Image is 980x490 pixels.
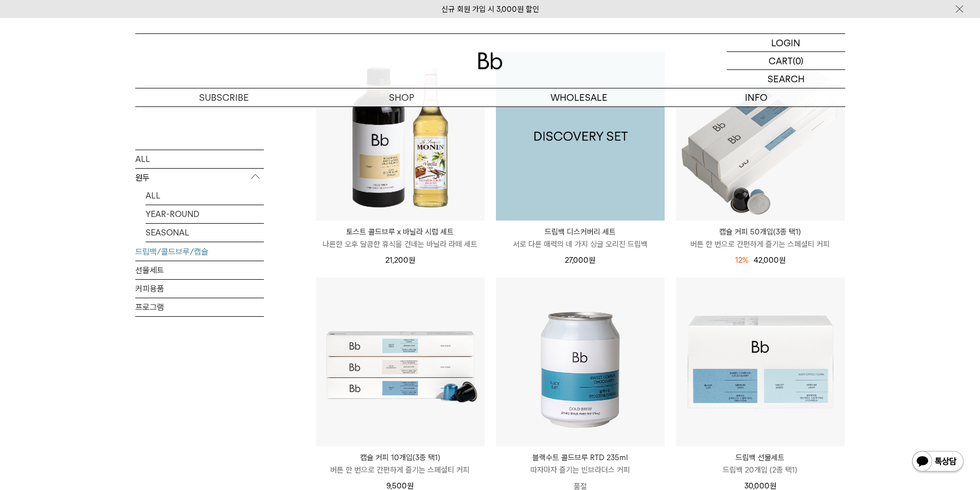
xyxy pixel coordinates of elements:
[676,278,845,446] img: 드립백 선물세트
[676,226,845,238] p: 캡슐 커피 50개입(3종 택1)
[676,238,845,250] p: 버튼 한 번으로 간편하게 즐기는 스페셜티 커피
[771,34,800,51] p: LOGIN
[668,88,845,106] p: INFO
[754,256,786,265] span: 42,000
[135,298,264,316] a: 프로그램
[496,52,665,221] img: 1000001174_add2_035.jpg
[146,223,264,241] a: SEASONAL
[316,464,485,476] p: 버튼 한 번으로 간편하게 즐기는 스페셜티 커피
[793,52,804,69] p: (0)
[316,52,485,221] img: 토스트 콜드브루 x 바닐라 시럽 세트
[313,88,490,106] a: SHOP
[316,226,485,238] p: 토스트 콜드브루 x 바닐라 시럽 세트
[727,52,845,70] a: CART (0)
[496,238,665,250] p: 서로 다른 매력의 네 가지 싱글 오리진 드립백
[135,168,264,187] p: 원두
[316,451,485,476] a: 캡슐 커피 10개입(3종 택1) 버튼 한 번으로 간편하게 즐기는 스페셜티 커피
[779,256,786,265] span: 원
[676,52,845,221] img: 캡슐 커피 50개입(3종 택1)
[735,254,749,266] div: 12%
[496,278,665,446] img: 블랙수트 콜드브루 RTD 235ml
[676,464,845,476] p: 드립백 20개입 (2종 택1)
[496,451,665,464] p: 블랙수트 콜드브루 RTD 235ml
[135,150,264,168] a: ALL
[496,226,665,238] p: 드립백 디스커버리 세트
[316,278,485,446] img: 캡슐 커피 10개입(3종 택1)
[385,256,415,265] span: 21,200
[496,52,665,221] a: 드립백 디스커버리 세트
[676,226,845,250] a: 캡슐 커피 50개입(3종 택1) 버튼 한 번으로 간편하게 즐기는 스페셜티 커피
[769,52,793,69] p: CART
[496,464,665,476] p: 따자마자 즐기는 빈브라더스 커피
[408,256,415,265] span: 원
[478,52,503,69] img: 로고
[316,226,485,250] a: 토스트 콜드브루 x 바닐라 시럽 세트 나른한 오후 달콤한 휴식을 건네는 바닐라 라떼 세트
[676,451,845,464] p: 드립백 선물세트
[135,242,264,260] a: 드립백/콜드브루/캡슐
[146,205,264,223] a: YEAR-ROUND
[490,88,668,106] p: WHOLESALE
[589,256,595,265] span: 원
[316,238,485,250] p: 나른한 오후 달콤한 휴식을 건네는 바닐라 라떼 세트
[768,70,805,88] p: SEARCH
[676,451,845,476] a: 드립백 선물세트 드립백 20개입 (2종 택1)
[146,186,264,204] a: ALL
[135,261,264,279] a: 선물세트
[496,226,665,250] a: 드립백 디스커버리 세트 서로 다른 매력의 네 가지 싱글 오리진 드립백
[911,450,965,475] img: 카카오톡 채널 1:1 채팅 버튼
[135,88,313,106] a: SUBSCRIBE
[565,256,595,265] span: 27,000
[727,34,845,52] a: LOGIN
[441,5,539,14] a: 신규 회원 가입 시 3,000원 할인
[496,451,665,476] a: 블랙수트 콜드브루 RTD 235ml 따자마자 즐기는 빈브라더스 커피
[316,451,485,464] p: 캡슐 커피 10개입(3종 택1)
[135,279,264,297] a: 커피용품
